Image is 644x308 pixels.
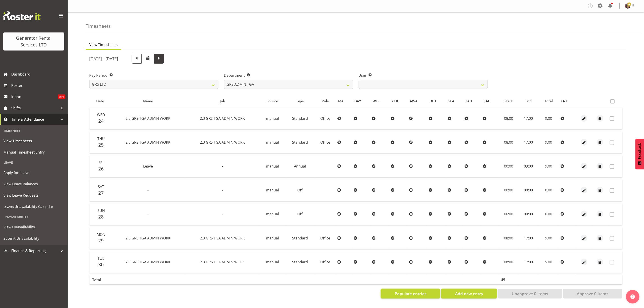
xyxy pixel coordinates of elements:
img: help-xxl-2.png [630,294,635,299]
span: MA [338,99,344,104]
span: WEK [373,99,380,104]
span: Sat [98,184,104,189]
td: 9.00 [538,251,559,273]
span: Sun [97,208,105,213]
span: Inbox [11,93,58,100]
span: 2.3 GRS TGA ADMIN WORK [126,236,171,241]
span: manual [266,211,279,216]
span: View Timesheets [3,138,64,144]
span: 29 [99,237,104,244]
div: Unavailability [1,212,66,221]
span: - [222,188,223,193]
span: 519 [58,94,65,99]
span: Mon [97,232,105,237]
td: 17:00 [519,251,538,273]
td: Standard [285,108,315,129]
span: Date [96,99,104,104]
td: 00:00 [519,203,538,225]
td: 00:00 [499,203,519,225]
span: Finance & Reporting [11,247,59,254]
span: 2.3 GRS TGA ADMIN WORK [200,140,245,145]
button: Approve 0 Items [563,289,622,299]
span: manual [266,164,279,169]
span: Unapprove 0 Items [512,291,548,297]
div: Leave [1,158,66,167]
span: 2.3 GRS TGA ADMIN WORK [200,260,245,264]
span: End [525,99,532,104]
td: 08:00 [499,227,519,249]
a: View Timesheets [1,135,66,147]
span: 2.3 GRS TGA ADMIN WORK [200,116,245,121]
button: Add new entry [441,289,497,299]
td: 9.00 [538,155,559,177]
td: 0.00 [538,179,559,201]
span: CAL [484,99,490,104]
span: DAY [354,99,361,104]
button: Unapprove 0 Items [498,289,562,299]
span: View Unavailability [3,224,64,230]
span: Type [296,99,304,104]
span: Tue [98,256,105,261]
label: User [359,73,488,78]
span: manual [266,140,279,145]
button: Feedback - Show survey [635,139,644,169]
button: Populate entries [381,289,440,299]
span: Source [267,99,278,104]
span: 2.3 GRS TGA ADMIN WORK [200,236,245,241]
span: AWA [410,99,417,104]
span: Thu [97,136,105,141]
span: Role [322,99,329,104]
td: Off [285,179,315,201]
span: Name [143,99,153,104]
span: Leave/Unavailability Calendar [3,203,64,210]
span: View Leave Requests [3,192,64,199]
a: View Unavailability [1,221,66,233]
td: 00:00 [499,179,519,201]
div: Timesheet [1,126,66,135]
h4: Timesheets [86,23,111,29]
span: Add new entry [455,291,483,297]
span: 26 [99,165,104,172]
span: - [148,211,149,216]
a: View Leave Balances [1,178,66,190]
td: Off [285,203,315,225]
span: Populate entries [395,291,426,297]
span: Job [220,99,225,104]
span: Office [320,116,330,121]
th: 45 [499,275,519,284]
span: - [148,188,149,193]
span: Office [320,140,330,145]
span: Manual Timesheet Entry [3,149,64,156]
span: O/T [561,99,568,104]
a: Apply for Leave [1,167,66,178]
td: 08:00 [499,108,519,129]
span: 2.3 GRS TGA ADMIN WORK [126,140,171,145]
td: 09:00 [519,155,538,177]
span: manual [266,116,279,121]
img: Rosterit website logo [3,11,41,20]
td: 17:00 [519,227,538,249]
span: Feedback [638,143,642,159]
td: 9.00 [538,108,559,129]
h5: [DATE] - [DATE] [89,56,118,61]
span: Start [505,99,513,104]
span: Shifts [11,105,59,111]
span: Fri [99,160,104,165]
label: Pay Period [89,73,218,78]
a: Manual Timesheet Entry [1,147,66,158]
span: Time & Attendance [11,116,59,123]
span: 28 [99,214,104,220]
span: manual [266,236,279,241]
td: 0.00 [538,203,559,225]
span: 27 [99,190,104,196]
span: SEA [448,99,454,104]
label: Department [224,73,353,78]
span: manual [266,188,279,193]
span: Office [320,236,330,241]
td: 00:00 [499,155,519,177]
a: View Leave Requests [1,190,66,201]
span: 2.3 GRS TGA ADMIN WORK [126,116,171,121]
span: Office [320,260,330,264]
span: Leave [143,164,153,169]
a: Leave/Unavailability Calendar [1,201,66,212]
